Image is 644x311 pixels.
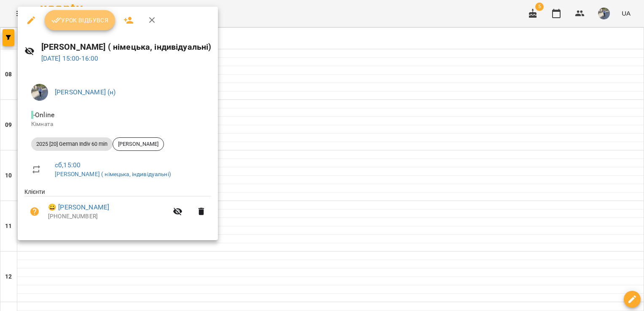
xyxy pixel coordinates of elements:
a: [PERSON_NAME] (н) [55,88,116,96]
span: Урок відбувся [51,15,109,25]
p: [PHONE_NUMBER] [48,212,168,221]
ul: Клієнти [24,188,211,230]
img: 9057b12b0e3b5674d2908fc1e5c3d556.jpg [31,84,48,101]
button: Візит ще не сплачено. Додати оплату? [24,201,45,222]
a: сб , 15:00 [55,161,80,169]
a: [PERSON_NAME] ( німецька, індивідуальні) [55,171,171,177]
button: Урок відбувся [45,10,115,30]
span: [PERSON_NAME] [113,140,164,148]
h6: [PERSON_NAME] ( німецька, індивідуальні) [41,40,212,54]
div: [PERSON_NAME] [113,137,164,151]
span: - Online [31,111,56,119]
a: 😀 [PERSON_NAME] [48,202,109,212]
span: 2025 [20] German Indiv 60 min [31,140,113,148]
a: [DATE] 15:00-16:00 [41,54,99,62]
p: Кімната [31,120,204,129]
